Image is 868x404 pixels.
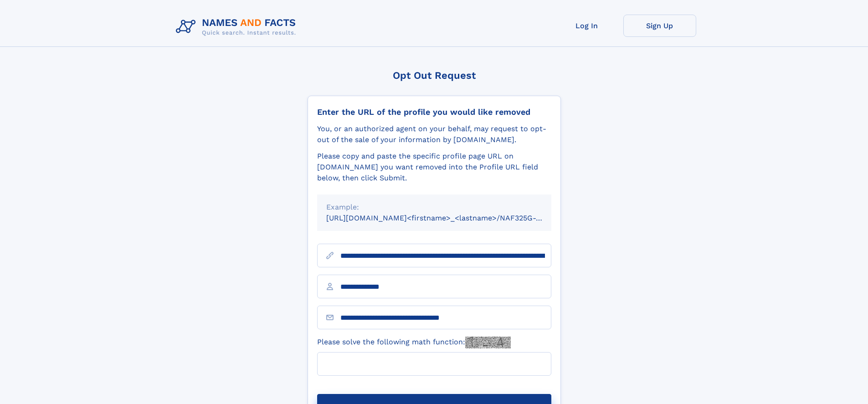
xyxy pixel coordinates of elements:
[326,202,542,213] div: Example:
[623,15,696,37] a: Sign Up
[550,15,623,37] a: Log In
[317,107,551,117] div: Enter the URL of the profile you would like removed
[172,15,303,39] img: Logo Names and Facts
[317,337,511,348] label: Please solve the following math function:
[308,70,561,81] div: Opt Out Request
[317,123,551,145] div: You, or an authorized agent on your behalf, may request to opt-out of the sale of your informatio...
[317,151,551,184] div: Please copy and paste the specific profile page URL on [DOMAIN_NAME] you want removed into the Pr...
[326,214,569,222] small: [URL][DOMAIN_NAME]<firstname>_<lastname>/NAF325G-xxxxxxxx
